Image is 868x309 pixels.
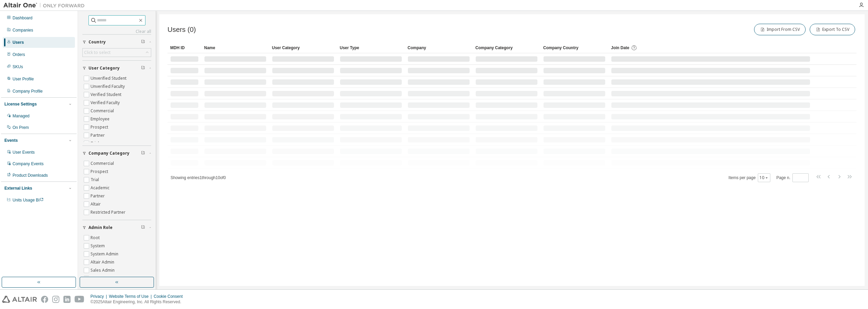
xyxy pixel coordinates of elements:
button: Country [82,35,151,50]
div: MDH ID [170,42,199,53]
div: Company Profile [13,89,43,94]
button: Admin Role [82,220,151,235]
div: SKUs [13,64,23,70]
div: Users [13,40,24,45]
span: Units Usage BI [13,198,44,202]
div: Privacy [91,294,109,299]
img: Altair One [3,2,88,9]
div: Website Terms of Use [109,294,154,299]
div: Product Downloads [13,173,48,178]
div: Company Category [475,42,538,53]
span: User Category [88,65,120,71]
img: altair_logo.svg [2,296,37,303]
div: Company Events [13,161,43,167]
div: Orders [13,52,25,57]
span: Clear filter [141,65,145,71]
div: Click to select [84,50,111,55]
div: Cookie Consent [154,294,186,299]
label: System [91,242,106,250]
label: Prospect [91,168,110,176]
label: Trial [91,176,100,184]
label: Unverified Faculty [91,82,126,91]
img: youtube.svg [75,296,84,303]
label: Altair [91,200,102,208]
span: Admin Role [88,225,113,230]
span: Page n. [776,173,809,182]
img: facebook.svg [41,296,48,303]
label: Inside Sales [91,274,116,283]
div: Click to select [83,49,151,57]
div: External Links [4,186,32,191]
label: Verified Student [91,91,123,99]
span: Join Date [611,45,629,50]
span: Showing entries 1 through 10 of 0 [171,175,226,180]
div: Name [204,42,267,53]
span: Company Category [88,151,130,156]
div: User Events [13,150,35,155]
div: Managed [13,113,29,119]
div: User Type [340,42,402,53]
label: Altair Admin [91,258,116,266]
span: Country [88,39,106,45]
span: Clear filter [141,39,145,45]
div: User Profile [13,76,34,82]
div: Company [408,42,470,53]
img: linkedin.svg [63,296,71,303]
div: Dashboard [13,15,33,21]
label: System Admin [91,250,120,258]
img: instagram.svg [52,296,59,303]
button: 10 [759,175,769,180]
div: Events [4,138,18,143]
label: Partner [91,192,106,200]
label: Trial [91,139,100,148]
label: Commercial [91,159,115,168]
button: Export To CSV [810,24,855,35]
div: User Category [272,42,334,53]
span: Users (0) [167,26,196,34]
label: Unverified Student [91,74,128,82]
button: Import From CSV [754,24,806,35]
label: Partner [91,131,106,139]
span: Items per page [729,173,770,182]
button: Company Category [82,146,151,161]
div: On Prem [13,125,29,130]
div: License Settings [4,101,37,107]
label: Root [91,234,101,242]
svg: Date when the user was first added or directly signed up. If the user was deleted and later re-ad... [631,45,637,51]
label: Academic [91,184,111,192]
label: Restricted Partner [91,208,127,216]
span: Clear filter [141,151,145,156]
label: Prospect [91,123,110,131]
label: Verified Faculty [91,99,121,107]
p: © 2025 Altair Engineering, Inc. All Rights Reserved. [91,299,187,305]
div: Companies [13,27,33,33]
div: Company Country [543,42,606,53]
a: Clear all [82,29,151,34]
span: Clear filter [141,225,145,230]
label: Sales Admin [91,266,116,274]
label: Commercial [91,107,115,115]
label: Employee [91,115,111,123]
button: User Category [82,61,151,76]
